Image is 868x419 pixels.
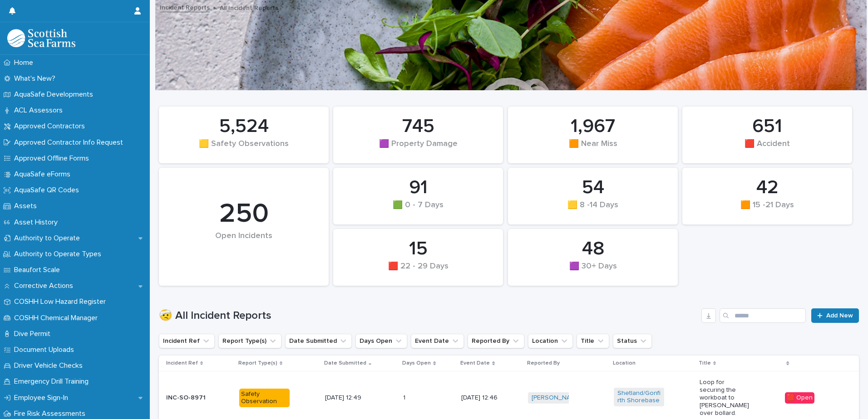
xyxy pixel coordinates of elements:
[349,238,488,260] div: 15
[10,202,44,210] p: Assets
[239,389,290,408] div: Safety Observation
[355,334,407,348] button: Days Open
[613,358,636,368] p: Location
[10,74,63,83] p: What's New?
[349,139,488,158] div: 🟪 Property Damage
[325,394,375,402] p: [DATE] 12:49
[698,176,837,199] div: 42
[10,346,81,354] p: Document Uploads
[159,334,215,348] button: Incident Ref
[527,358,560,368] p: Reported By
[811,308,859,323] a: Add New
[532,394,581,402] a: [PERSON_NAME]
[10,361,90,370] p: Driver Vehicle Checks
[10,297,113,306] p: COSHH Low Hazard Register
[468,334,524,348] button: Reported By
[220,2,278,12] p: All Incident Reports
[10,266,67,274] p: Beaufort Scale
[528,334,573,348] button: Location
[160,2,210,12] a: Incident Reports
[349,262,488,281] div: 🟥 22 - 29 Days
[523,200,662,219] div: 🟨 8 -14 Days
[324,358,366,368] p: Date Submitted
[523,115,662,138] div: 1,967
[10,154,96,163] p: Approved Offline Forms
[826,312,853,319] span: Add New
[523,139,662,158] div: 🟧 Near Miss
[577,334,609,348] button: Title
[218,334,281,348] button: Report Type(s)
[10,106,70,115] p: ACL Assessors
[10,170,78,179] p: AquaSafe eForms
[174,198,313,230] div: 250
[10,394,75,402] p: Employee Sign-In
[402,358,431,368] p: Days Open
[7,29,75,47] img: bPIBxiqnSb2ggTQWdOVV
[10,330,58,338] p: Dive Permit
[10,138,130,147] p: Approved Contractor Info Request
[10,58,40,67] p: Home
[523,176,662,199] div: 54
[238,358,277,368] p: Report Type(s)
[10,234,87,243] p: Authority to Operate
[461,394,512,402] p: [DATE] 12:46
[460,358,490,368] p: Event Date
[10,90,100,99] p: AquaSafe Developments
[720,308,806,323] input: Search
[174,231,313,260] div: Open Incidents
[166,358,198,368] p: Incident Ref
[700,379,750,417] p: Loop for securing the workboat to [PERSON_NAME] over bollard.
[285,334,352,348] button: Date Submitted
[174,115,313,138] div: 5,524
[10,218,65,227] p: Asset History
[349,115,488,138] div: 745
[523,262,662,281] div: 🟪 30+ Days
[699,358,711,368] p: Title
[785,392,814,404] div: 🟥 Open
[698,139,837,158] div: 🟥 Accident
[166,394,217,402] p: INC-SO-8971
[523,238,662,260] div: 48
[349,200,488,219] div: 🟩 0 - 7 Days
[174,139,313,158] div: 🟨 Safety Observations
[403,392,407,402] p: 1
[617,390,661,405] a: Shetland/Gonfirth Shorebase
[10,314,105,322] p: COSHH Chemical Manager
[10,282,80,290] p: Corrective Actions
[10,377,96,386] p: Emergency Drill Training
[10,409,93,418] p: Fire Risk Assessments
[159,309,698,322] h1: 🤕 All Incident Reports
[613,334,652,348] button: Status
[10,186,86,195] p: AquaSafe QR Codes
[349,176,488,199] div: 91
[698,200,837,219] div: 🟧 15 -21 Days
[698,115,837,138] div: 651
[10,250,108,258] p: Authority to Operate Types
[411,334,464,348] button: Event Date
[10,122,92,131] p: Approved Contractors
